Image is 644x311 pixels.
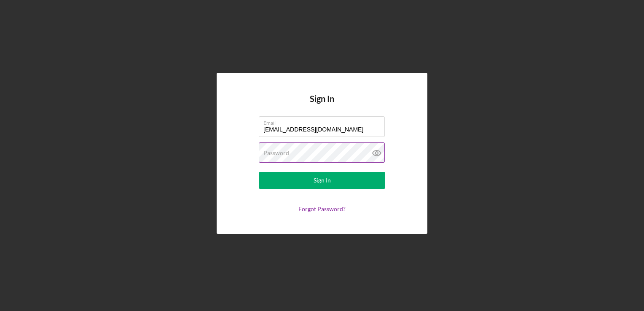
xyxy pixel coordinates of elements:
[298,205,346,212] a: Forgot Password?
[310,94,334,116] h4: Sign In
[263,117,385,126] label: Email
[263,150,289,156] label: Password
[314,172,331,189] div: Sign In
[259,172,385,189] button: Sign In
